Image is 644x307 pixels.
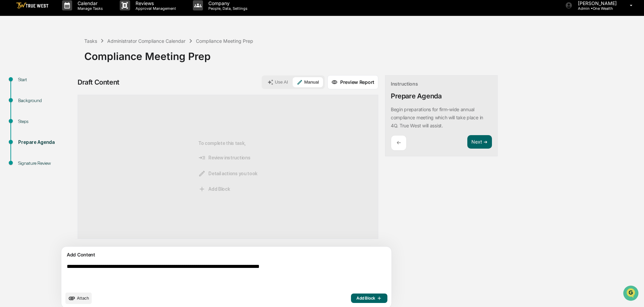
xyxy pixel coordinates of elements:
[21,110,55,115] span: [PERSON_NAME]
[65,293,92,304] button: upload document
[198,106,258,228] div: To complete this task,
[30,58,93,64] div: We're available if you need us!
[391,92,441,100] div: Prepare Agenda
[7,14,123,25] p: How can we help?
[130,0,179,6] p: Reviews
[56,92,58,97] span: •
[60,110,74,115] span: [DATE]
[56,138,84,145] span: Attestations
[13,151,42,157] span: Data Lookup
[72,6,106,11] p: Manage Tasks
[196,38,253,44] div: Compliance Meeting Prep
[7,85,18,96] img: Tammy Steffen
[293,77,323,87] button: Manual
[65,251,387,259] div: Add Content
[105,73,123,82] button: See all
[263,77,292,87] button: Use AI
[7,75,45,80] div: Past conversations
[46,135,86,147] a: 🗄️Attestations
[18,118,74,125] div: Steps
[84,38,97,44] div: Tasks
[4,148,45,160] a: 🔎Data Lookup
[7,103,18,114] img: Tammy Steffen
[16,2,49,9] img: logo
[14,52,26,64] img: 8933085812038_c878075ebb4cc5468115_72.jpg
[56,110,58,115] span: •
[391,81,418,87] div: Instructions
[30,52,111,58] div: Start new chat
[72,0,106,6] p: Calendar
[21,92,55,97] span: [PERSON_NAME]
[18,139,74,146] div: Prepare Agenda
[107,38,185,44] div: Administrator Compliance Calendar
[48,167,82,172] a: Powered byPylon
[203,0,251,6] p: Company
[49,139,54,144] div: 🗄️
[84,45,641,62] div: Compliance Meeting Prep
[130,6,179,11] p: Approval Management
[467,135,492,149] button: Next ➔
[13,138,43,145] span: Preclearance
[198,185,230,193] span: Add Block
[203,6,251,11] p: People, Data, Settings
[7,139,12,144] div: 🖐️
[198,154,250,161] span: Review instructions
[391,106,483,128] p: Begin preparations for firm-wide annual compliance meeting which will take place in 4Q. True West...
[622,285,641,303] iframe: Open customer support
[397,140,401,146] p: ←
[115,54,123,62] button: Start new chat
[60,92,74,97] span: [DATE]
[67,167,82,172] span: Pylon
[573,0,620,6] p: [PERSON_NAME]
[7,151,12,157] div: 🔎
[327,75,378,89] button: Preview Report
[351,294,387,303] button: Add Block
[18,76,74,83] div: Start
[198,170,258,177] span: Detail actions you took
[77,296,89,301] span: Attach
[573,6,620,11] p: Admin • One Wealth
[356,296,382,301] span: Add Block
[18,160,74,167] div: Signature Review
[4,135,46,147] a: 🖐️Preclearance
[78,78,119,86] div: Draft Content
[18,97,74,104] div: Background
[7,52,19,64] img: 1746055101610-c473b297-6a78-478c-a979-82029cc54cd1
